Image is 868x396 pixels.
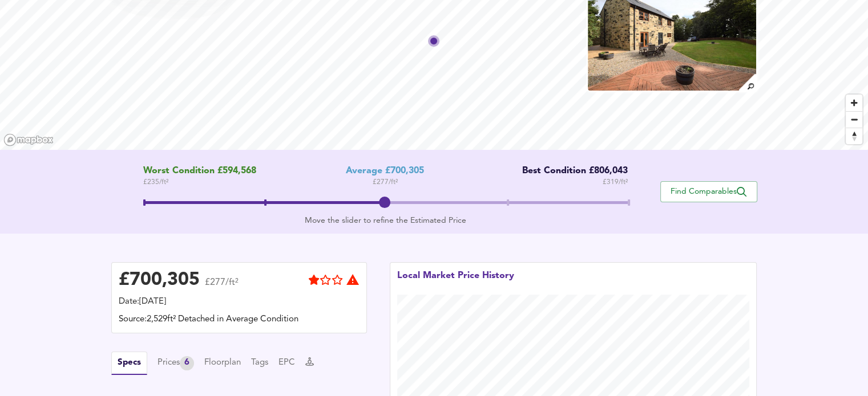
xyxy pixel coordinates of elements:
[278,357,295,369] button: EPC
[667,186,751,197] span: Find Comparables
[737,72,757,92] img: search
[397,270,514,295] div: Local Market Price History
[143,166,256,177] span: Worst Condition £594,568
[119,313,360,326] div: Source: 2,529ft² Detached in Average Condition
[3,133,54,146] a: Mapbox homepage
[158,356,194,370] button: Prices6
[119,272,200,289] div: £ 700,305
[143,177,256,188] span: £ 235 / ft²
[180,356,194,370] div: 6
[111,352,147,375] button: Specs
[373,177,398,188] span: £ 277 / ft²
[205,278,239,295] span: £277/ft²
[251,357,268,369] button: Tags
[346,166,424,177] div: Average £700,305
[660,181,757,202] button: Find Comparables
[204,357,241,369] button: Floorplan
[119,296,360,308] div: Date: [DATE]
[158,356,194,370] div: Prices
[846,95,862,111] button: Zoom in
[846,111,862,128] button: Zoom out
[846,112,862,128] span: Zoom out
[846,128,862,144] button: Reset bearing to north
[143,215,628,226] div: Move the slider to refine the Estimated Price
[514,166,628,177] div: Best Condition £806,043
[603,177,628,188] span: £ 319 / ft²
